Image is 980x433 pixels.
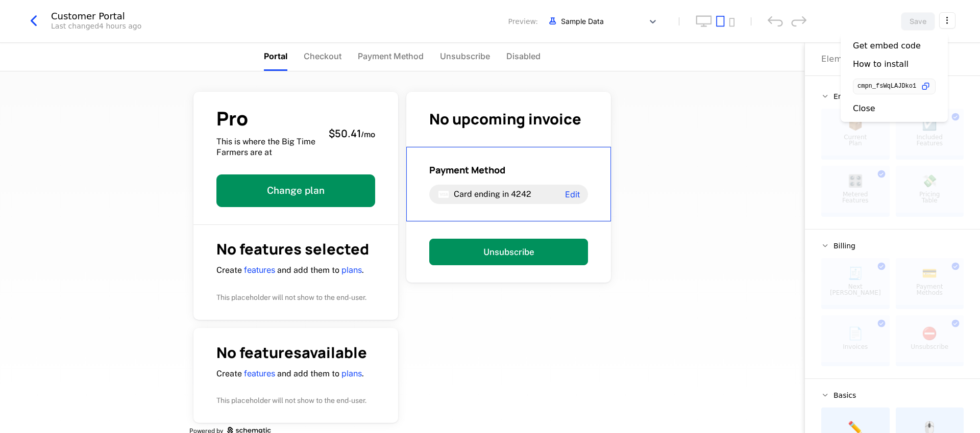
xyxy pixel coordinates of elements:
[454,189,509,199] span: Card ending in
[361,129,375,140] sub: / mo
[853,79,936,94] button: cmpn_fsWqLAJDko1
[216,292,375,302] p: This placeholder will not show to the end-user.
[853,41,921,51] div: Get embed code
[329,126,361,140] span: $50.41
[341,265,362,275] a: plans
[216,395,375,405] p: This placeholder will not show to the end-user.
[853,59,909,69] div: How to install
[437,188,450,200] i: visa
[429,109,581,129] span: No upcoming invoice
[216,109,321,128] span: Pro
[216,345,375,360] h1: No features available
[216,368,375,379] p: Create and add them to .
[429,164,505,176] span: Payment Method
[341,368,362,378] a: plans
[216,265,375,276] p: Create and add them to .
[244,368,275,378] a: features
[841,33,948,122] div: Select action
[429,239,588,265] button: Unsubscribe
[511,189,531,199] span: 4242
[216,242,375,257] h1: No features selected
[565,190,580,198] span: Edit
[857,83,916,89] span: cmpn_fsWqLAJDko1
[853,104,875,114] div: Close
[216,174,375,207] button: Change plan
[244,265,275,275] a: features
[216,136,321,158] span: This is where the Big Time Farmers are at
